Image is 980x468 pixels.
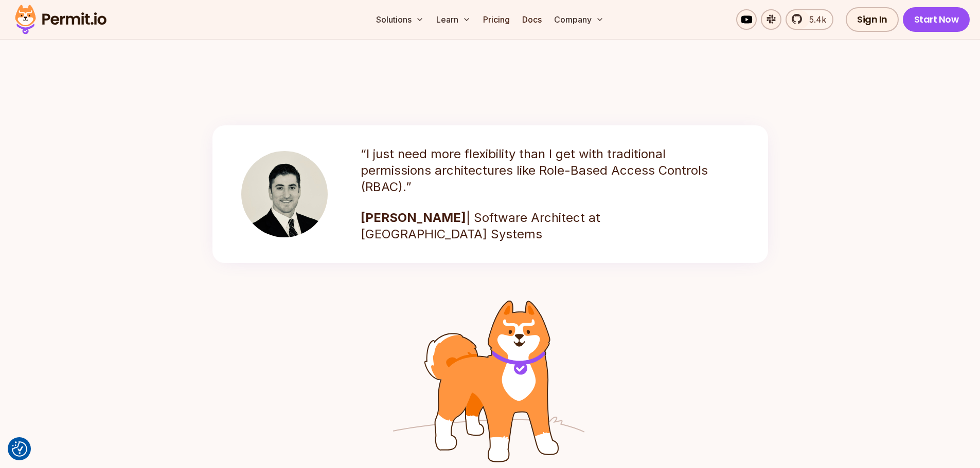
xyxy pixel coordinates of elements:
button: Solutions [372,9,428,30]
a: Sign In [846,7,899,32]
button: Company [550,9,608,30]
a: 5.4k [786,9,833,30]
p: | Software Architect at [GEOGRAPHIC_DATA] Systems [361,210,716,242]
a: Pricing [479,9,514,30]
p: “I just need more flexibility than I get with traditional permissions architectures like Role-Bas... [361,146,716,195]
img: Revisit consent button [12,441,27,457]
a: Docs [518,9,546,30]
img: John Henson Software Architect at Nucor Building Systems [241,151,328,237]
strong: [PERSON_NAME] [361,210,466,225]
a: Start Now [903,7,970,32]
button: Learn [432,9,475,30]
img: Permit logo [10,2,111,37]
button: Consent Preferences [12,441,27,457]
span: 5.4k [803,13,826,26]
